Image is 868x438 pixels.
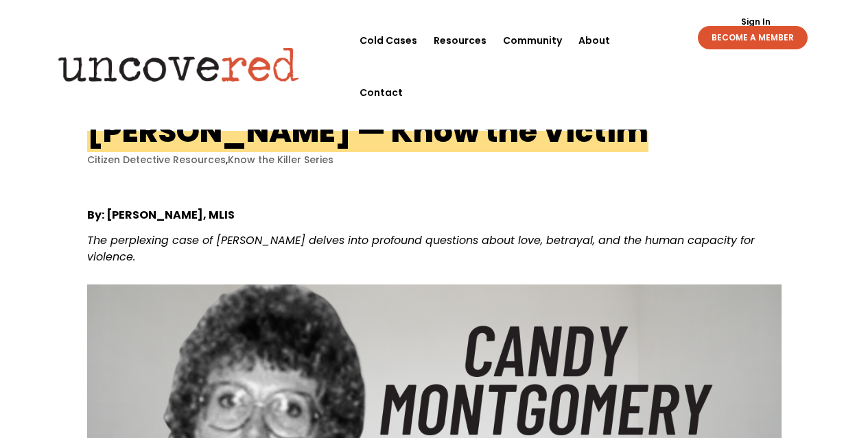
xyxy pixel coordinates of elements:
a: BECOME A MEMBER [698,26,808,49]
a: Community [503,14,562,66]
a: Contact [360,66,403,119]
a: Sign In [734,18,778,26]
strong: By: [PERSON_NAME], MLIS [87,207,235,223]
a: Know the Killer Series [228,153,333,167]
a: Citizen Detective Resources [87,153,226,167]
a: About [578,14,610,66]
img: Uncovered logo [47,38,311,91]
a: Cold Cases [360,14,417,66]
p: , [87,154,782,167]
h1: [PERSON_NAME] — Know the Victim [87,110,648,152]
a: Resources [434,14,486,66]
span: The perplexing case of [PERSON_NAME] delves into profound questions about love, betrayal, and the... [87,232,755,265]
